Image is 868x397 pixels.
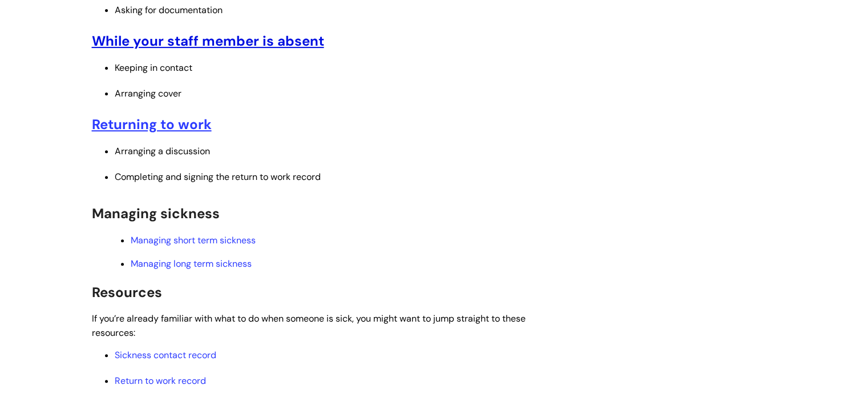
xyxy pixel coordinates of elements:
span: Managing sickness [92,204,220,222]
a: Sickness contact record [115,349,216,361]
span: Arranging a discussion [115,145,210,157]
a: Return to work record [115,375,206,387]
a: Managing long term sickness [131,258,252,270]
span: Resources [92,283,162,301]
a: Returning to work [92,115,212,133]
a: While your staff member is absent [92,32,324,50]
a: Managing short term sickness [131,234,256,246]
span: If you’re already familiar with what to do when someone is sick, you might want to jump straight ... [92,312,526,339]
span: Arranging cover [115,87,181,99]
span: Keeping in contact [115,62,192,74]
span: Completing and signing the return to work record [115,171,321,183]
span: Asking for documentation [115,4,223,16]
